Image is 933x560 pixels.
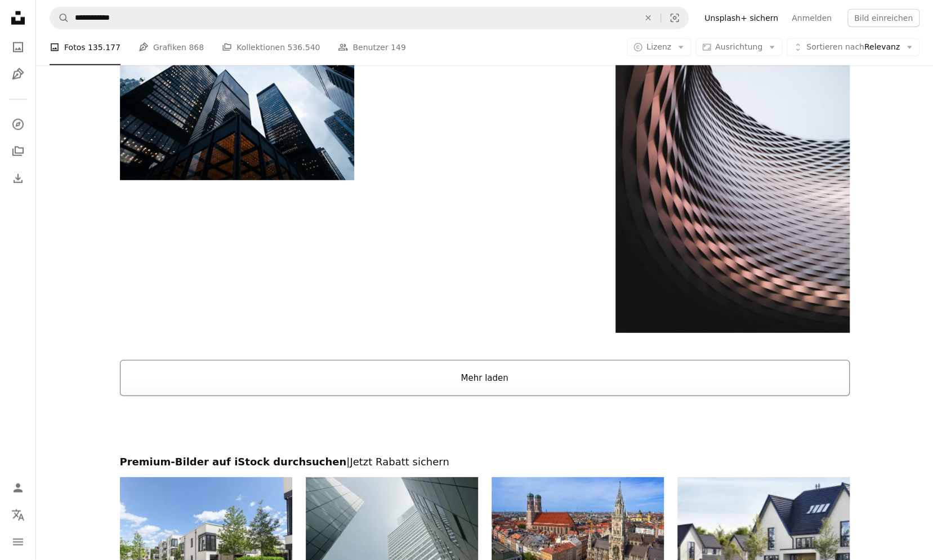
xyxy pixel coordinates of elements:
button: Lizenz [627,38,691,56]
button: Löschen [636,7,660,29]
a: Anmelden / Registrieren [7,477,29,499]
button: Visuelle Suche [661,7,688,29]
a: Bisherige Downloads [7,167,29,190]
span: Relevanz [806,42,900,53]
span: 868 [189,41,204,54]
button: Sprache [7,504,29,526]
span: 149 [391,41,406,54]
span: Sortieren nach [806,42,864,51]
button: Mehr laden [120,360,850,396]
a: Grafiken [7,63,29,86]
a: Kollektionen 536.540 [222,29,320,65]
span: | Jetzt Rabatt sichern [346,456,449,468]
button: Unsplash suchen [50,7,69,29]
a: Fotos [7,36,29,59]
a: Benutzer 149 [338,29,405,65]
a: Anmelden [785,9,838,27]
a: Startseite — Unsplash [7,7,29,32]
a: Kollektionen [7,140,29,163]
span: Ausrichtung [715,42,762,51]
button: Bild einreichen [847,9,919,27]
span: 536.540 [287,41,320,54]
button: Menü [7,531,29,553]
h2: Premium-Bilder auf iStock durchsuchen [120,455,850,469]
a: Ein abstraktes Foto eines geschwungenen Gebäudes mit blauem Himmel im Hintergrund [615,152,850,162]
a: Entdecken [7,113,29,136]
form: Finden Sie Bildmaterial auf der ganzen Webseite [50,7,689,29]
a: Grafiken 868 [139,29,204,65]
img: Foto von Hochhäusern in der Stadt bei Tag aus einem niedrigen Winkel [120,24,354,180]
button: Sortieren nachRelevanz [787,38,919,56]
a: Foto von Hochhäusern in der Stadt bei Tag aus einem niedrigen Winkel [120,97,354,107]
a: Unsplash+ sichern [698,9,785,27]
span: Lizenz [646,42,671,51]
button: Ausrichtung [695,38,782,56]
